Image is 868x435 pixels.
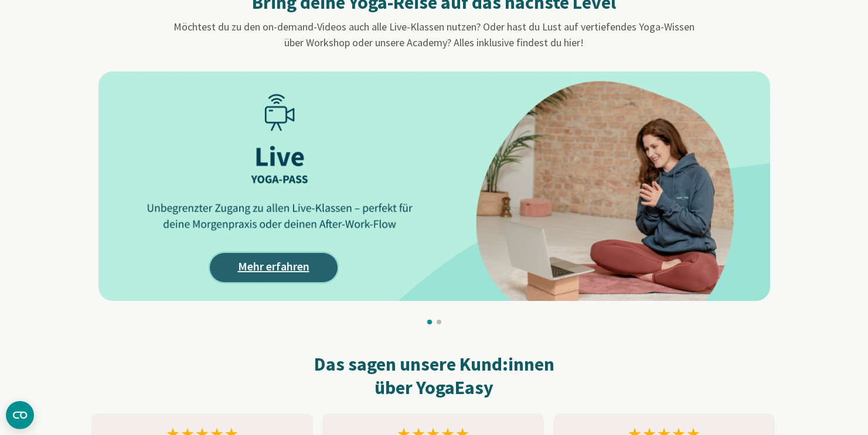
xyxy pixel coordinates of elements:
[98,71,770,301] img: AAffA0nNPuCLAAAAAElFTkSuQmCC
[6,401,34,429] button: CMP-Widget öffnen
[210,253,338,282] a: Mehr erfahren
[91,352,777,399] h2: Das sagen unsere Kund:innen über YogaEasy
[110,19,758,50] p: Möchtest du zu den on-demand-Videos auch alle Live-Klassen nutzen? Oder hast du Lust auf vertiefe...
